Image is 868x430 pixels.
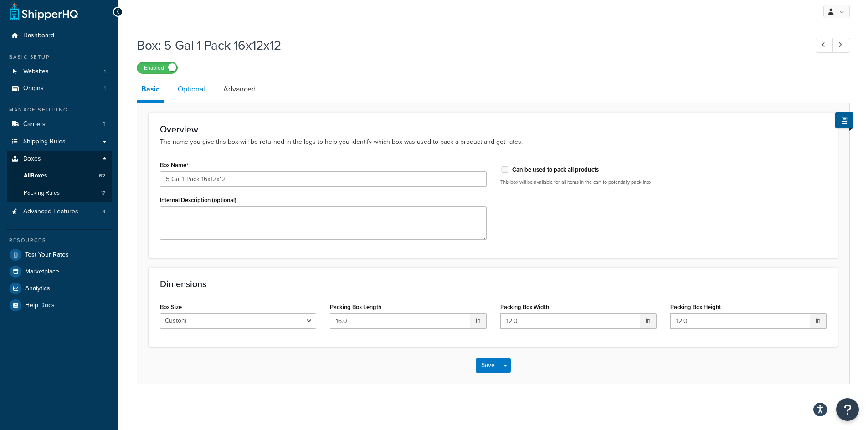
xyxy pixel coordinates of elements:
li: Websites [7,63,112,80]
a: Boxes [7,151,112,167]
span: Packing Rules [24,189,60,197]
a: Origins1 [7,80,112,97]
a: Advanced [219,78,260,100]
a: Packing Rules17 [7,185,112,202]
span: All Boxes [24,172,47,180]
a: Advanced Features4 [7,203,112,220]
input: This option can't be selected because the box is assigned to a dimensional rule [500,166,509,173]
li: Packing Rules [7,185,112,202]
span: Help Docs [25,302,55,309]
div: Basic Setup [7,53,112,61]
li: Carriers [7,116,112,133]
span: Marketplace [25,268,59,276]
h3: Dimensions [160,279,827,289]
a: Test Your Rates [7,247,112,263]
a: Optional [173,78,210,100]
a: AllBoxes62 [7,167,112,184]
button: Save [476,358,500,373]
a: Dashboard [7,27,112,44]
label: Box Name [160,162,189,169]
span: in [810,313,827,329]
li: Origins [7,80,112,97]
span: Origins [23,85,44,92]
button: Open Resource Center [836,398,859,421]
a: Next Record [832,38,850,53]
span: 4 [103,208,106,216]
label: Packing Box Width [500,304,549,310]
span: Carriers [23,121,46,128]
label: Can be used to pack all products [512,166,599,174]
div: Manage Shipping [7,106,112,114]
label: Box Size [160,304,182,310]
span: 17 [101,189,105,197]
span: in [640,313,657,329]
a: Carriers3 [7,116,112,133]
span: Advanced Features [23,208,78,216]
span: 1 [104,85,106,92]
li: Boxes [7,151,112,202]
li: Advanced Features [7,203,112,220]
span: Test Your Rates [25,251,69,259]
span: Websites [23,68,49,76]
span: Analytics [25,285,50,293]
a: Help Docs [7,297,112,314]
label: Internal Description (optional) [160,197,236,203]
span: Dashboard [23,32,54,40]
label: Enabled [137,62,177,73]
span: 62 [99,172,105,180]
a: Websites1 [7,63,112,80]
span: in [470,313,487,329]
a: Basic [137,78,164,103]
button: Show Help Docs [835,112,853,128]
a: Shipping Rules [7,133,112,150]
h3: Overview [160,124,827,134]
a: Analytics [7,280,112,297]
span: 3 [103,121,106,128]
label: Packing Box Height [670,304,721,310]
a: Marketplace [7,263,112,280]
h1: Box: 5 Gal 1 Pack 16x12x12 [137,36,799,54]
span: Boxes [23,155,41,163]
label: Packing Box Length [330,304,381,310]
p: This box will be available for all items in the cart to potentially pack into [500,179,827,186]
span: 1 [104,68,106,76]
span: Shipping Rules [23,138,66,146]
p: The name you give this box will be returned in the logs to help you identify which box was used t... [160,137,827,147]
div: Resources [7,237,112,244]
a: Previous Record [816,38,833,53]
